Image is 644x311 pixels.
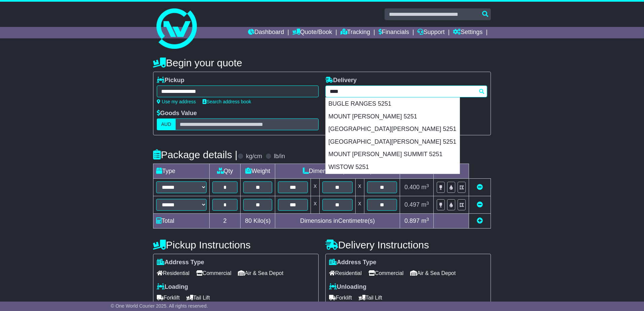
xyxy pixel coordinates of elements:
[241,164,275,179] td: Weight
[153,239,319,250] h4: Pickup Instructions
[326,98,460,110] div: BUGLE RANGES 5251
[248,27,284,38] a: Dashboard
[157,99,196,104] a: Use my address
[326,136,460,148] div: [GEOGRAPHIC_DATA][PERSON_NAME] 5251
[329,268,362,278] span: Residential
[410,268,456,278] span: Air & Sea Depot
[404,217,420,224] span: 0.897
[355,196,364,214] td: x
[404,201,420,208] span: 0.497
[326,148,460,161] div: MOUNT [PERSON_NAME] SUMMIT 5251
[329,283,366,291] label: Unloading
[203,99,251,104] a: Search address book
[275,164,400,179] td: Dimensions (L x W x H)
[209,164,241,179] td: Qty
[241,214,275,229] td: Kilo(s)
[329,292,352,303] span: Forklift
[157,118,176,130] label: AUD
[326,110,460,123] div: MOUNT [PERSON_NAME] 5251
[329,259,377,266] label: Address Type
[326,161,460,174] div: WISTOW 5251
[153,164,210,179] td: Type
[341,27,370,38] a: Tracking
[379,27,409,38] a: Financials
[209,214,241,229] td: 2
[421,184,429,191] span: m
[153,214,210,229] td: Total
[355,179,364,196] td: x
[186,292,210,303] span: Tail Lift
[311,179,320,196] td: x
[421,217,429,224] span: m
[245,217,252,224] span: 80
[157,292,180,303] span: Forklift
[157,77,184,84] label: Pickup
[157,283,188,291] label: Loading
[311,196,320,214] td: x
[426,217,429,222] sup: 3
[426,183,429,188] sup: 3
[325,239,491,250] h4: Delivery Instructions
[326,123,460,136] div: [GEOGRAPHIC_DATA][PERSON_NAME] 5251
[238,268,284,278] span: Air & Sea Depot
[157,110,197,117] label: Goods Value
[426,201,429,206] sup: 3
[477,184,483,191] a: Remove this item
[196,268,231,278] span: Commercial
[153,149,238,160] h4: Package details |
[404,184,420,191] span: 0.400
[275,214,400,229] td: Dimensions in Centimetre(s)
[292,27,332,38] a: Quote/Book
[325,77,357,84] label: Delivery
[368,268,403,278] span: Commercial
[421,201,429,208] span: m
[453,27,482,38] a: Settings
[111,303,208,309] span: © One World Courier 2025. All rights reserved.
[157,259,204,266] label: Address Type
[246,153,262,160] label: kg/cm
[157,268,189,278] span: Residential
[274,153,285,160] label: lb/in
[153,57,491,68] h4: Begin your quote
[477,217,483,224] a: Add new item
[359,292,382,303] span: Tail Lift
[477,201,483,208] a: Remove this item
[418,27,445,38] a: Support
